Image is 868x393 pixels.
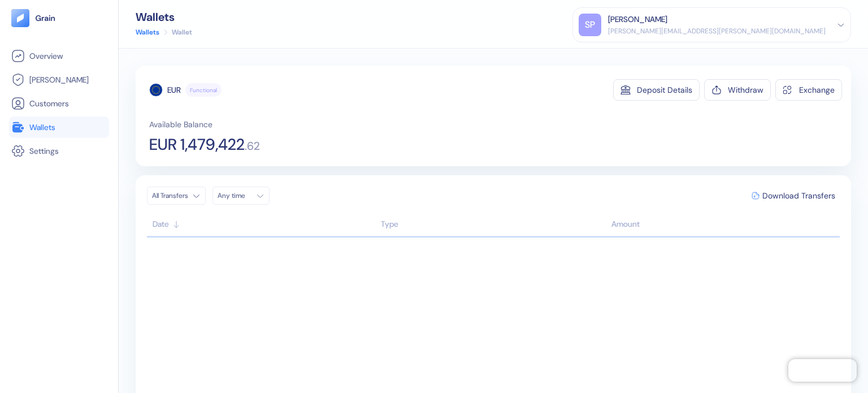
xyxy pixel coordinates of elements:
span: . 62 [245,140,260,152]
div: Deposit Details [637,86,692,94]
button: Withdraw [704,79,771,101]
img: logo-tablet-V2.svg [11,9,29,27]
iframe: Chatra live chat [788,359,857,382]
span: Settings [29,145,59,157]
button: Any time [212,187,270,205]
a: [PERSON_NAME] [11,73,107,87]
div: Exchange [799,86,835,94]
span: Customers [29,98,69,109]
button: Deposit Details [613,79,700,101]
a: Overview [11,49,107,63]
span: EUR 1,479,422 [149,137,245,153]
div: [PERSON_NAME] [608,14,667,25]
div: Sort ascending [153,218,375,230]
span: Functional [190,86,217,94]
div: Withdraw [728,86,763,94]
span: [PERSON_NAME] [29,74,89,85]
div: Sort descending [611,218,834,230]
a: Customers [11,97,107,110]
span: Available Balance [149,119,212,130]
div: SP [579,14,601,36]
span: Overview [29,50,63,62]
a: Wallets [11,120,107,134]
div: Any time [218,191,251,200]
a: Settings [11,144,107,158]
button: Exchange [775,79,842,101]
div: EUR [167,84,181,96]
span: Wallets [29,122,55,133]
div: Sort descending [381,218,606,230]
span: Download Transfers [762,192,835,200]
div: [PERSON_NAME][EMAIL_ADDRESS][PERSON_NAME][DOMAIN_NAME] [608,26,826,36]
img: logo [35,14,56,22]
button: Download Transfers [747,187,840,204]
div: Wallets [136,11,192,23]
a: Wallets [136,27,159,37]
